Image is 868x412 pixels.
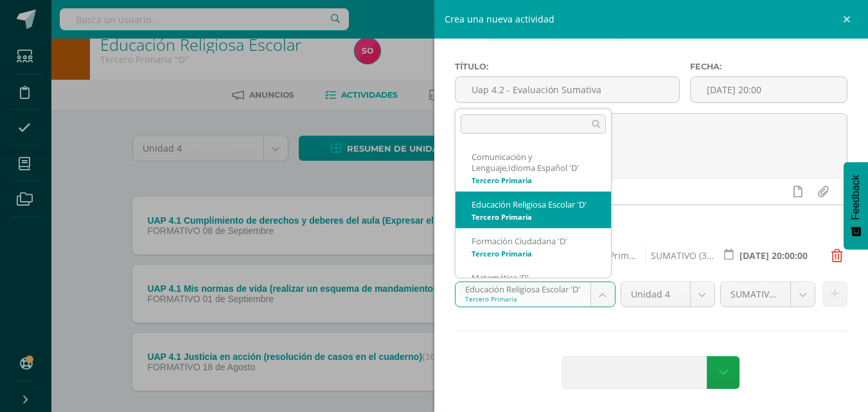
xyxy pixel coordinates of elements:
[472,236,595,247] div: Formación Ciudadana 'D'
[472,177,595,184] div: Tercero Primaria
[472,273,595,283] div: Matemática 'D'
[472,152,595,174] div: Comunicación y Lenguaje,Idioma Español 'D'
[472,250,595,257] div: Tercero Primaria
[472,213,595,220] div: Tercero Primaria
[472,199,595,210] div: Educación Religiosa Escolar 'D'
